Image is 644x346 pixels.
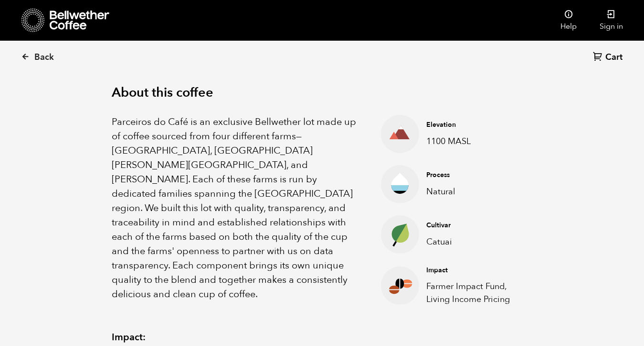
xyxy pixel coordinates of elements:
[112,331,146,344] strong: Impact:
[112,85,532,100] h2: About this coffee
[605,52,623,63] span: Cart
[426,170,517,180] h4: Process
[426,185,517,198] p: Natural
[426,120,517,130] h4: Elevation
[593,51,625,64] a: Cart
[426,221,517,230] h4: Cultivar
[426,235,517,248] p: Catuai
[426,280,517,306] p: Farmer Impact Fund, Living Income Pricing
[426,266,517,275] h4: Impact
[34,52,54,63] span: Back
[426,135,517,148] p: 1100 MASL
[112,115,357,301] p: Parceiros do Café is an exclusive Bellwether lot made up of coffee sourced from four different fa...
